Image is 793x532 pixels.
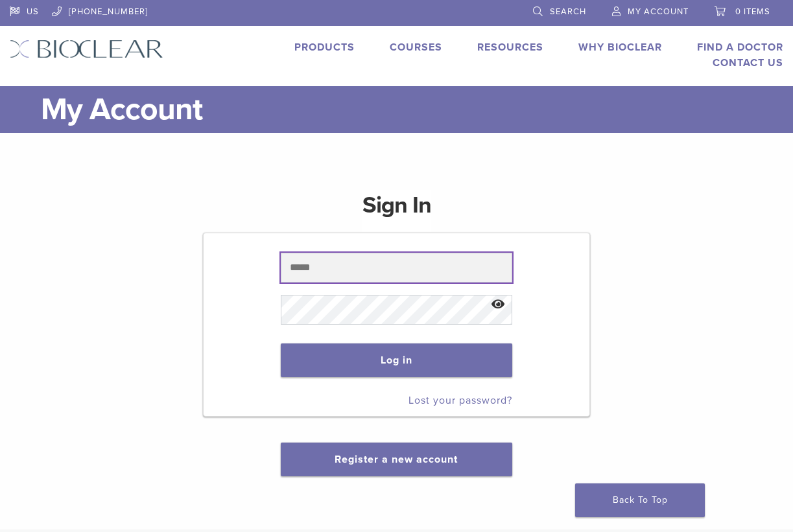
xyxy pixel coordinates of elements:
a: Contact Us [713,56,783,69]
a: Lost your password? [408,394,512,407]
h1: My Account [41,86,783,133]
a: Register a new account [335,453,458,466]
h1: Sign In [362,190,431,231]
a: Why Bioclear [578,41,662,54]
button: Show password [484,288,512,321]
a: Find A Doctor [697,41,783,54]
button: Log in [281,343,512,377]
a: Resources [477,41,543,54]
a: Products [294,41,355,54]
button: Register a new account [281,443,513,476]
img: Bioclear [10,40,163,58]
span: My Account [628,6,689,17]
span: 0 items [735,6,770,17]
span: Search [550,6,586,17]
a: Back To Top [575,483,705,517]
a: Courses [390,41,442,54]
